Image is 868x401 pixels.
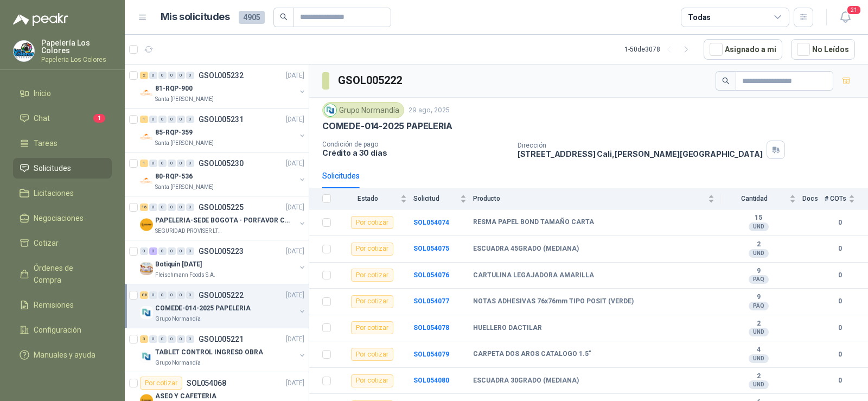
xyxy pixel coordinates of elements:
b: 15 [721,214,796,222]
span: Configuración [34,324,81,336]
img: Company Logo [14,41,34,61]
img: Company Logo [140,130,153,143]
div: 0 [168,291,176,299]
p: SEGURIDAD PROVISER LTDA [155,227,224,235]
th: Cantidad [721,188,802,209]
div: Por cotizar [351,374,393,387]
span: Solicitudes [34,162,71,174]
p: 85-RQP-359 [155,128,193,138]
div: 0 [149,291,157,299]
div: Por cotizar [351,216,393,229]
div: Por cotizar [351,243,393,256]
span: 4905 [239,11,265,24]
div: Por cotizar [351,295,393,308]
b: SOL054080 [413,377,449,384]
div: 2 [140,72,148,79]
a: Cotizar [13,233,112,253]
div: UND [749,354,769,363]
div: 0 [168,335,176,343]
div: Por cotizar [351,321,393,334]
div: Por cotizar [140,377,182,390]
b: NOTAS ADHESIVAS 76x76mm TIPO POSIT (VERDE) [473,297,634,306]
p: GSOL005225 [199,203,244,211]
b: ESCUADRA 30GRADO (MEDIANA) [473,377,579,385]
a: Chat1 [13,108,112,129]
div: UND [749,380,769,389]
button: Asignado a mi [704,39,782,60]
p: 29 ago, 2025 [409,105,450,116]
div: 0 [186,247,194,255]
span: Órdenes de Compra [34,262,101,286]
p: GSOL005221 [199,335,244,343]
th: Docs [802,188,825,209]
b: 0 [825,270,855,281]
p: Grupo Normandía [155,359,201,367]
div: Por cotizar [351,348,393,361]
th: Solicitud [413,188,473,209]
span: Chat [34,112,50,124]
img: Logo peakr [13,13,68,26]
div: 0 [177,160,185,167]
a: SOL054077 [413,297,449,305]
div: 0 [158,116,167,123]
b: 0 [825,323,855,333]
div: 1 - 50 de 3078 [624,41,695,58]
a: Manuales y ayuda [13,345,112,365]
div: 3 [149,247,157,255]
div: 16 [140,203,148,211]
th: Estado [337,188,413,209]
span: Tareas [34,137,58,149]
div: 0 [177,203,185,211]
div: UND [749,328,769,336]
a: SOL054078 [413,324,449,332]
a: Configuración [13,320,112,340]
div: 0 [186,160,194,167]
b: RESMA PAPEL BOND TAMAÑO CARTA [473,218,594,227]
p: PAPELERIA-SEDE BOGOTA - PORFAVOR CTZ COMPLETO [155,215,290,226]
p: [DATE] [286,114,304,125]
b: ESCUADRA 45GRADO (MEDIANA) [473,245,579,253]
div: 0 [168,72,176,79]
div: PAQ [749,302,769,310]
div: 0 [158,291,167,299]
h1: Mis solicitudes [161,9,230,25]
a: Solicitudes [13,158,112,179]
div: Grupo Normandía [322,102,404,118]
a: SOL054079 [413,351,449,358]
b: HUELLERO DACTILAR [473,324,542,333]
h3: GSOL005222 [338,72,404,89]
b: 9 [721,267,796,276]
div: 0 [186,116,194,123]
div: 0 [186,203,194,211]
div: UND [749,249,769,258]
b: SOL054075 [413,245,449,252]
p: SOL054068 [187,379,226,387]
div: 0 [149,72,157,79]
p: Botiquin [DATE] [155,259,202,270]
div: 88 [140,291,148,299]
span: Manuales y ayuda [34,349,95,361]
p: Santa [PERSON_NAME] [155,183,214,192]
a: Órdenes de Compra [13,258,112,290]
span: # COTs [825,195,846,202]
a: Remisiones [13,295,112,315]
b: 4 [721,346,796,354]
span: Cotizar [34,237,59,249]
img: Company Logo [324,104,336,116]
div: 0 [149,335,157,343]
p: COMEDE-014-2025 PAPELERIA [155,303,251,314]
b: CARTULINA LEGAJADORA AMARILLA [473,271,594,280]
img: Company Logo [140,174,153,187]
button: No Leídos [791,39,855,60]
div: 0 [186,291,194,299]
div: 0 [158,160,167,167]
a: SOL054074 [413,219,449,226]
a: 3 0 0 0 0 0 GSOL005221[DATE] Company LogoTABLET CONTROL INGRESO OBRAGrupo Normandía [140,333,307,367]
a: 2 0 0 0 0 0 GSOL005232[DATE] Company Logo81-RQP-900Santa [PERSON_NAME] [140,69,307,104]
p: COMEDE-014-2025 PAPELERIA [322,120,452,132]
p: Santa [PERSON_NAME] [155,139,214,148]
div: 0 [168,160,176,167]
